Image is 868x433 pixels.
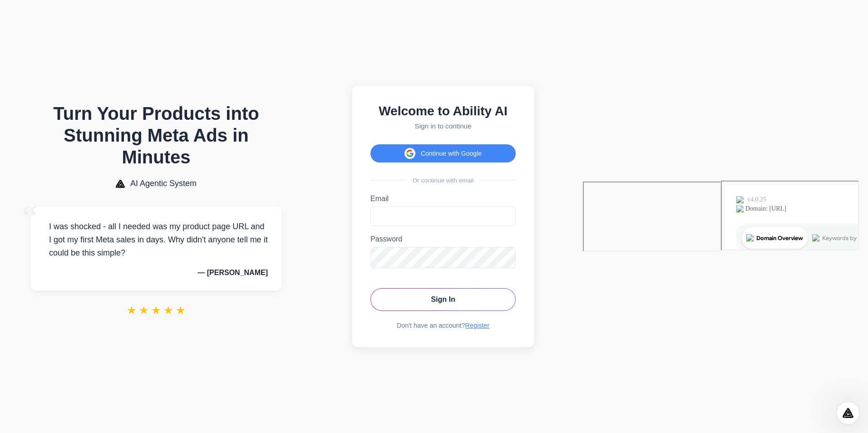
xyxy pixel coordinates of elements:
iframe: Intercom live chat [837,402,859,424]
button: Sign In [370,288,516,311]
label: Password [370,235,516,243]
h2: Welcome to Ability AI [370,104,516,118]
span: ★ [139,304,149,317]
span: “ [22,197,38,239]
a: Register [465,322,490,329]
p: — [PERSON_NAME] [44,269,268,277]
h1: Turn Your Products into Stunning Meta Ads in Minutes [31,103,281,168]
span: ★ [176,304,186,317]
p: Sign in to continue [370,122,516,130]
div: Don't have an account? [370,322,516,329]
div: Keywords by Traffic [100,54,153,59]
span: AI Agentic System [130,179,197,188]
label: Email [370,195,516,203]
span: ★ [163,304,173,317]
button: Continue with Google [370,144,516,162]
p: I was shocked - all I needed was my product page URL and I got my first Meta sales in days. Why d... [44,220,268,259]
span: ★ [151,304,161,317]
iframe: ZoomInfo Anywhere [583,182,721,251]
span: ★ [127,304,137,317]
div: Or continue with email [370,177,516,184]
img: AI Agentic System Logo [116,180,125,188]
